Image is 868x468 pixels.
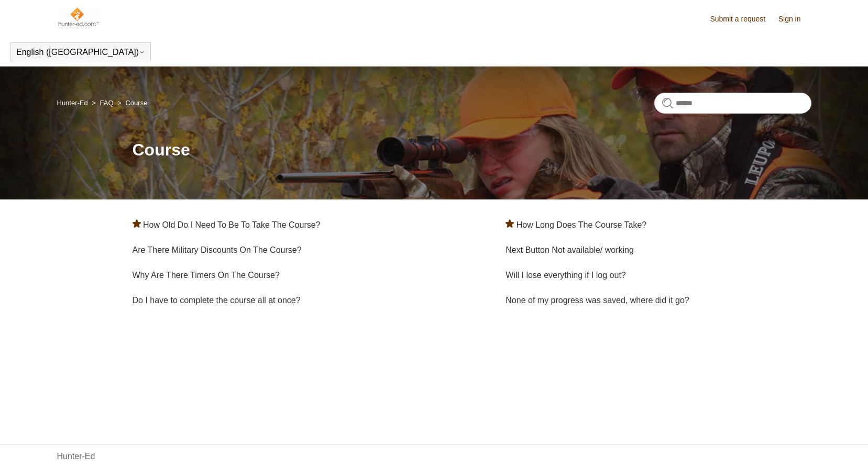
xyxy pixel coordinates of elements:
[125,99,147,107] a: Course
[506,246,634,254] a: Next Button Not available/ working
[57,6,100,27] img: Hunter-Ed Help Center home page
[506,271,625,280] a: Will I lose everything if I log out?
[100,99,114,107] a: FAQ
[506,296,689,305] a: None of my progress was saved, where did it go?
[115,99,147,107] li: Course
[133,246,302,254] a: Are There Military Discounts On The Course?
[133,219,141,228] svg: Promoted article
[143,220,321,229] a: How Old Do I Need To Be To Take The Course?
[90,99,115,107] li: FAQ
[710,14,776,25] a: Submit a request
[654,93,811,114] input: Search
[57,99,88,107] a: Hunter-Ed
[517,220,646,229] a: How Long Does The Course Take?
[778,14,811,25] a: Sign in
[506,219,514,228] svg: Promoted article
[133,271,280,280] a: Why Are There Timers On The Course?
[16,48,145,57] button: English ([GEOGRAPHIC_DATA])
[57,450,95,463] a: Hunter-Ed
[133,137,811,162] h1: Course
[833,433,860,460] div: Live chat
[133,296,301,305] a: Do I have to complete the course all at once?
[57,99,90,107] li: Hunter-Ed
